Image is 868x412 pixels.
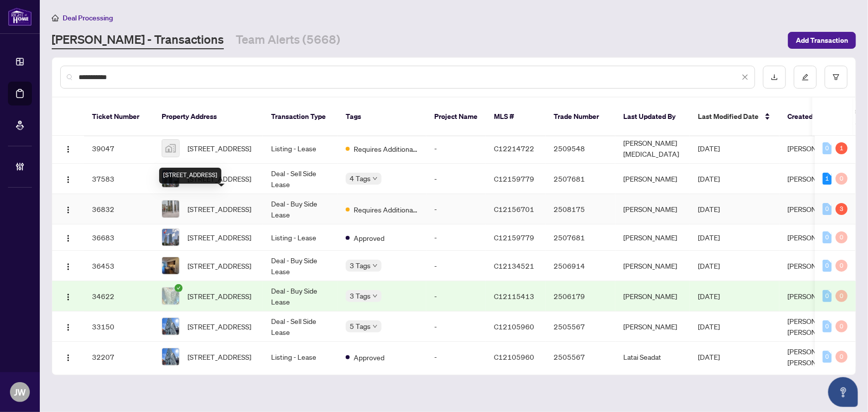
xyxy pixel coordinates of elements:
th: Tags [338,98,426,136]
span: [STREET_ADDRESS] [188,204,251,214]
td: 2506914 [546,251,615,281]
span: JW [14,385,26,399]
td: - [426,164,486,194]
span: [STREET_ADDRESS] [188,351,251,362]
button: download [763,66,786,89]
button: Open asap [828,377,858,407]
td: Deal - Sell Side Lease [263,164,338,194]
span: Deal Processing [63,13,113,22]
div: 0 [823,320,832,332]
span: [DATE] [698,322,720,331]
div: 0 [836,231,848,243]
img: thumbnail-img [162,348,179,365]
td: - [426,133,486,164]
a: [PERSON_NAME] - Transactions [52,31,224,49]
span: down [373,263,378,268]
td: - [426,194,486,224]
td: [PERSON_NAME][MEDICAL_DATA] [615,133,690,164]
div: 0 [836,320,848,332]
span: C12115413 [494,292,534,301]
span: 5 Tags [350,320,371,332]
span: [STREET_ADDRESS] [188,291,251,302]
span: edit [802,74,809,81]
td: [PERSON_NAME] [615,164,690,194]
div: 1 [823,173,832,185]
td: - [426,342,486,372]
span: [PERSON_NAME] [PERSON_NAME] [787,316,841,336]
span: 4 Tags [350,173,371,184]
span: C12159779 [494,233,534,242]
th: MLS # [486,98,546,136]
th: Property Address [154,98,263,136]
td: 36683 [84,224,154,251]
div: 3 [836,203,848,215]
span: C12214722 [494,144,534,153]
span: [DATE] [698,205,720,213]
span: 3 Tags [350,290,371,302]
img: Logo [64,354,72,362]
div: 0 [836,260,848,272]
button: Logo [60,201,76,217]
td: Listing - Lease [263,342,338,372]
td: 2505567 [546,311,615,342]
td: Deal - Buy Side Lease [263,281,338,311]
span: C12105960 [494,352,534,361]
span: [DATE] [698,233,720,242]
img: logo [8,7,32,26]
th: Trade Number [546,98,615,136]
span: [PERSON_NAME] [PERSON_NAME] [787,347,841,367]
td: 33150 [84,311,154,342]
button: edit [794,66,817,89]
span: check-circle [175,284,183,292]
button: Logo [60,229,76,245]
div: 0 [823,260,832,272]
img: Logo [64,234,72,242]
span: [STREET_ADDRESS] [188,143,251,154]
span: [PERSON_NAME] [787,261,841,270]
span: close [742,74,749,81]
td: - [426,281,486,311]
td: Latai Seadat [615,342,690,372]
span: [DATE] [698,144,720,153]
td: Listing - Lease [263,224,338,251]
div: 0 [823,203,832,215]
span: [DATE] [698,292,720,301]
td: [PERSON_NAME] [615,251,690,281]
div: 0 [823,351,832,363]
span: C12159779 [494,174,534,183]
td: 2507681 [546,224,615,251]
td: Deal - Buy Side Lease [263,251,338,281]
div: 0 [823,142,832,154]
div: 1 [836,142,848,154]
th: Transaction Type [263,98,338,136]
img: thumbnail-img [162,318,179,335]
td: [PERSON_NAME] [615,194,690,224]
td: [PERSON_NAME] [615,224,690,251]
td: [PERSON_NAME] [615,311,690,342]
td: Deal - Buy Side Lease [263,194,338,224]
span: down [373,324,378,329]
span: down [373,294,378,299]
span: [DATE] [698,352,720,361]
td: Listing - Lease [263,133,338,164]
span: Approved [354,232,385,243]
span: Add Transaction [796,32,848,48]
button: Logo [60,318,76,334]
td: - [426,311,486,342]
img: Logo [64,176,72,184]
span: Approved [354,352,385,363]
span: [PERSON_NAME] [787,174,841,183]
img: thumbnail-img [162,257,179,274]
span: C12156701 [494,205,534,213]
th: Created By [779,98,839,136]
span: [STREET_ADDRESS] [188,232,251,243]
span: [PERSON_NAME] [787,205,841,213]
img: Logo [64,206,72,214]
button: Logo [60,140,76,156]
button: filter [825,66,848,89]
img: Logo [64,323,72,331]
img: thumbnail-img [162,140,179,157]
img: thumbnail-img [162,229,179,246]
th: Ticket Number [84,98,154,136]
td: 2507681 [546,164,615,194]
